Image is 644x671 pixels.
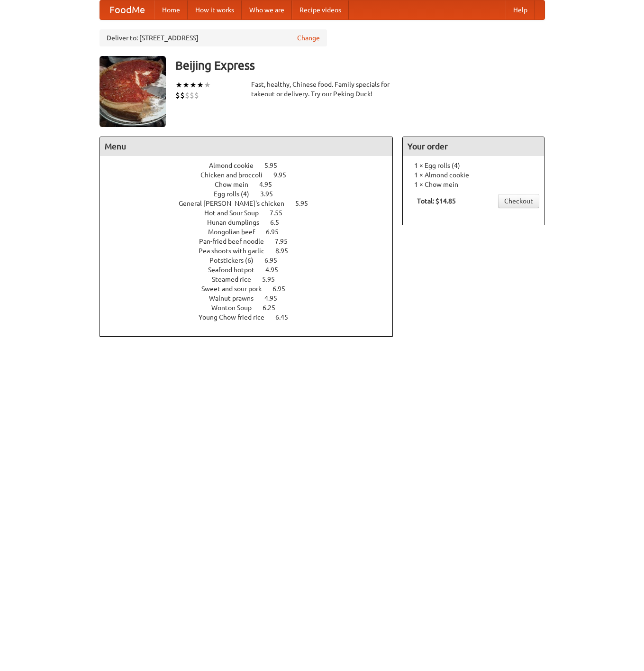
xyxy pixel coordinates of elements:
[185,90,190,101] li: $
[204,209,268,217] span: Hot and Sour Soup
[209,294,263,302] span: Walnut prawns
[190,80,197,90] li: ★
[209,294,295,302] a: Walnut prawns 4.95
[180,90,185,101] li: $
[264,257,287,264] span: 6.95
[211,304,293,312] a: Wonton Soup 6.25
[208,228,264,236] span: Mongolian beef
[208,266,296,274] a: Seafood hotpot 4.95
[214,190,290,198] a: Egg rolls (4) 3.95
[100,137,393,156] h4: Menu
[275,247,298,255] span: 8.95
[260,190,282,198] span: 3.95
[197,80,204,90] li: ★
[259,181,281,188] span: 4.95
[194,90,199,101] li: $
[199,313,306,321] a: Young Chow fried rice 6.45
[506,0,535,19] a: Help
[266,228,288,236] span: 6.95
[265,266,288,274] span: 4.95
[251,80,393,99] div: Fast, healthy, Chinese food. Family specials for takeout or delivery. Try our Peking Duck!
[417,197,456,205] b: Total: $14.85
[207,219,269,226] span: Hunan dumplings
[214,190,259,198] span: Egg rolls (4)
[208,228,296,236] a: Mongolian beef 6.95
[188,0,242,19] a: How it works
[275,313,298,321] span: 6.45
[403,137,544,156] h4: Your order
[201,285,303,293] a: Sweet and sour pork 6.95
[209,257,263,264] span: Potstickers (6)
[179,200,326,207] a: General [PERSON_NAME]'s chicken 5.95
[204,209,300,217] a: Hot and Sour Soup 7.55
[211,304,261,312] span: Wonton Soup
[295,200,317,207] span: 5.95
[182,80,190,90] li: ★
[263,304,285,312] span: 6.25
[270,209,292,217] span: 7.55
[201,285,271,293] span: Sweet and sour pork
[208,266,264,274] span: Seafood hotpot
[100,29,327,46] div: Deliver to: [STREET_ADDRESS]
[207,219,297,226] a: Hunan dumplings 6.5
[242,0,292,19] a: Who we are
[408,180,539,189] li: 1 × Chow mein
[209,162,295,169] a: Almond cookie 5.95
[292,0,349,19] a: Recipe videos
[200,171,272,179] span: Chicken and broccoli
[408,161,539,170] li: 1 × Egg rolls (4)
[215,181,258,188] span: Chow mein
[200,171,304,179] a: Chicken and broccoli 9.95
[212,276,292,283] a: Steamed rice 5.95
[154,0,188,19] a: Home
[273,171,296,179] span: 9.95
[175,80,182,90] li: ★
[100,0,154,19] a: FoodMe
[275,238,297,245] span: 7.95
[297,33,320,43] a: Change
[209,162,263,169] span: Almond cookie
[199,238,273,245] span: Pan-fried beef noodle
[215,181,290,188] a: Chow mein 4.95
[204,80,211,90] li: ★
[199,247,274,255] span: Pea shoots with garlic
[199,247,306,255] a: Pea shoots with garlic 8.95
[262,276,284,283] span: 5.95
[209,257,295,264] a: Potstickers (6) 6.95
[408,170,539,180] li: 1 × Almond cookie
[100,56,166,127] img: angular.jpg
[264,162,287,169] span: 5.95
[498,194,539,208] a: Checkout
[190,90,194,101] li: $
[199,313,274,321] span: Young Chow fried rice
[212,276,261,283] span: Steamed rice
[179,200,294,207] span: General [PERSON_NAME]'s chicken
[264,294,287,302] span: 4.95
[175,56,545,75] h3: Beijing Express
[272,285,295,293] span: 6.95
[270,219,289,226] span: 6.5
[199,238,305,245] a: Pan-fried beef noodle 7.95
[175,90,180,101] li: $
